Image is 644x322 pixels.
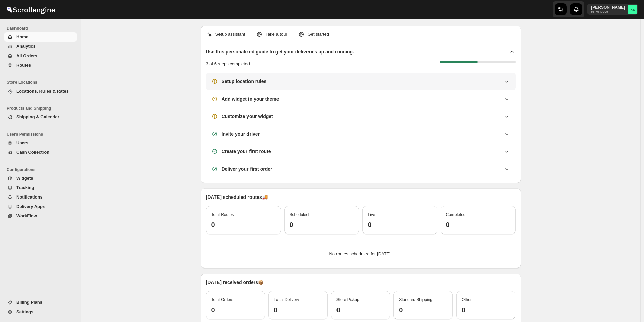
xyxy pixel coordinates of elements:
h3: 0 [399,306,447,314]
span: Standard Shipping [399,297,432,302]
button: Widgets [4,174,77,183]
span: Notifications [16,194,43,200]
p: [PERSON_NAME] [591,5,625,10]
h3: 0 [211,221,275,229]
span: Delivery Apps [16,204,45,209]
span: WorkFlow [16,213,37,218]
button: Routes [4,61,77,70]
button: Delivery Apps [4,202,77,211]
button: Locations, Rules & Rates [4,86,77,96]
span: Tracking [16,185,34,190]
span: Settings [16,309,33,314]
span: Shipping & Calendar [16,114,59,119]
button: Billing Plans [4,298,77,307]
button: Tracking [4,183,77,192]
p: Setup assistant [215,31,245,38]
p: 867f02-58 [591,10,625,14]
p: Take a tour [265,31,287,38]
button: Analytics [4,42,77,51]
h3: Create your first route [222,148,271,155]
span: Locations, Rules & Rates [16,88,69,94]
span: khaled alrashidi [628,5,637,14]
span: Store Locations [7,80,78,85]
h3: 0 [336,306,385,314]
h3: Setup location rules [222,78,267,85]
span: Total Routes [211,212,234,217]
span: Completed [446,212,466,217]
h3: Deliver your first order [222,166,272,172]
span: Widgets [16,176,33,181]
span: Store Pickup [336,297,359,302]
img: ScrollEngine [5,1,56,18]
span: Local Delivery [274,297,299,302]
span: Other [462,297,472,302]
button: Notifications [4,192,77,202]
button: All Orders [4,51,77,61]
span: Analytics [16,44,36,49]
h3: 0 [211,306,260,314]
h2: Use this personalized guide to get your deliveries up and running. [206,48,354,55]
span: Total Orders [211,297,233,302]
span: Cash Collection [16,150,49,155]
p: [DATE] received orders 📦 [206,279,516,286]
p: Get started [308,31,329,38]
button: Cash Collection [4,148,77,157]
span: Dashboard [7,26,78,31]
span: Scheduled [290,212,309,217]
button: User menu [587,4,638,15]
span: Home [16,34,28,39]
h3: 0 [274,306,322,314]
text: ka [631,7,635,11]
span: Users Permissions [7,132,78,137]
h3: Add widget in your theme [222,96,279,102]
span: All Orders [16,53,37,58]
button: WorkFlow [4,211,77,221]
button: Shipping & Calendar [4,112,77,122]
button: Users [4,138,77,148]
p: No routes scheduled for [DATE]. [211,251,510,257]
p: [DATE] scheduled routes 🚚 [206,194,516,201]
h3: 0 [462,306,510,314]
h3: 0 [446,221,510,229]
span: Products and Shipping [7,106,78,111]
span: Configurations [7,167,78,172]
span: Billing Plans [16,300,42,305]
p: 3 of 6 steps completed [206,61,250,67]
h3: 0 [368,221,432,229]
button: Home [4,32,77,42]
span: Routes [16,63,31,68]
button: Settings [4,307,77,317]
h3: Customize your widget [222,113,273,120]
span: Users [16,140,28,145]
h3: Invite your driver [222,131,260,137]
h3: 0 [290,221,354,229]
span: Live [368,212,375,217]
